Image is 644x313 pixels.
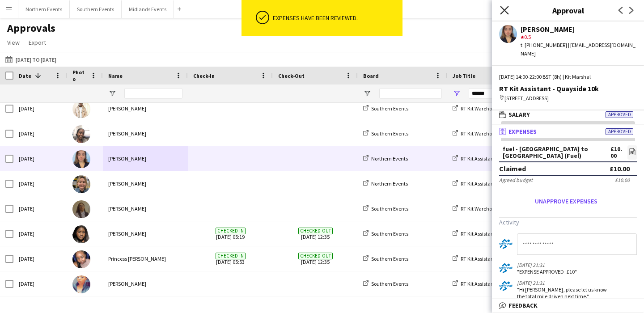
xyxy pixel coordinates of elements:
span: Check-Out [278,72,305,79]
span: Salary [508,110,530,118]
a: Southern Events [363,205,408,212]
a: Export [25,37,50,48]
span: RT Kit Assistant - The RunThrough Foundation 10k [461,230,574,237]
img: Orla Murphy [72,150,90,168]
span: Southern Events [371,130,408,137]
button: Southern Events [70,0,122,18]
div: [PERSON_NAME] [103,196,188,221]
a: RT Kit Assistant - Quayside 10k [453,180,530,187]
img: Jaydon Young [72,100,90,118]
span: Southern Events [371,280,408,287]
div: [PERSON_NAME] [103,221,188,246]
app-user-avatar: RunThrough Events [499,279,513,293]
div: [DATE] [13,271,67,296]
span: Checked-in [216,228,246,234]
button: Open Filter Menu [363,89,371,97]
img: Chimere Bell [72,275,90,293]
span: Export [29,38,46,47]
span: Name [108,72,123,79]
div: [PERSON_NAME] [521,25,637,33]
h3: Activity [499,218,637,226]
a: RT Kit Assistant - The RunThrough Foundation 10k [453,255,574,262]
h3: Approval [492,4,644,16]
span: Northern Events [371,180,408,187]
mat-expansion-panel-header: ExpensesApproved [492,125,644,138]
span: Board [363,72,379,79]
div: [PERSON_NAME] [103,271,188,296]
button: Open Filter Menu [108,89,116,97]
span: Checked-out [298,228,333,234]
div: [PERSON_NAME] [103,121,188,146]
mat-expansion-panel-header: Feedback [492,299,644,312]
div: [PERSON_NAME] [103,171,188,196]
span: Southern Events [371,255,408,262]
div: "Hi [PERSON_NAME], please let us know the total mile driven next time." [517,286,609,300]
a: RT Kit Assistant - The RunThrough Foundation 10k [453,230,574,237]
div: [DATE] [13,96,67,121]
a: Southern Events [363,255,408,262]
span: RT Kit Assistant - The RunThrough Foundation 10k [461,280,574,287]
span: Checked-out [298,253,333,259]
a: Southern Events [363,280,408,287]
span: Southern Events [371,230,408,237]
span: Job Title [453,72,475,79]
span: [DATE] 05:19 [193,221,267,246]
button: Unapprove expenses [499,194,633,208]
div: Expenses have been reviewed. [273,14,399,22]
span: [DATE] 05:53 [193,246,267,271]
div: [DATE] [13,246,67,271]
div: Princess [PERSON_NAME] [103,246,188,271]
img: Clare Williams [72,175,90,193]
div: £10.00 [610,146,622,159]
a: RT Kit Assistant - Quayside 10k [453,155,530,162]
span: RT Kit Warehouse [461,130,500,137]
span: Northern Events [371,155,408,162]
a: Southern Events [363,230,408,237]
img: Princess Ebal Nathan [72,250,90,268]
span: Approved [606,111,633,118]
input: Board Filter Input [379,88,442,99]
span: View [7,38,20,47]
div: Claimed [499,164,526,173]
button: Northern Events [18,0,70,18]
span: Southern Events [371,205,408,212]
span: RT Kit Assistant - The RunThrough Foundation 10k [461,255,574,262]
span: Expenses [508,127,537,135]
img: Elynne Barnor [72,225,90,243]
div: [DATE] [13,121,67,146]
div: [DATE] 14:00-22:00 BST (8h) | Kit Marshal [499,73,637,81]
a: Southern Events [363,105,408,112]
div: [DATE] [13,171,67,196]
span: RT Kit Assistant - Quayside 10k [461,180,530,187]
mat-expansion-panel-header: SalaryApproved [492,108,644,121]
span: Check-In [193,72,215,79]
div: RT Kit Assistant - Quayside 10k [499,85,637,93]
a: View [4,37,23,48]
img: Bethany Lawrence [72,200,90,218]
button: [DATE] to [DATE] [4,54,58,65]
input: Name Filter Input [124,88,182,99]
div: 0.5 [521,33,637,41]
button: Open Filter Menu [453,89,461,97]
div: [DATE] [13,146,67,171]
div: [STREET_ADDRESS] [499,94,637,102]
div: t. [PHONE_NUMBER] | [EMAIL_ADDRESS][DOMAIN_NAME] [521,41,637,57]
span: [DATE] 12:35 [278,246,352,271]
app-user-avatar: RunThrough Events [499,262,513,275]
span: RT Kit Assistant - Quayside 10k [461,155,530,162]
span: Feedback [508,301,538,309]
div: "EXPENSE APPROVED: £10" [517,268,577,275]
span: RT Kit Warehouse [461,105,500,112]
a: RT Kit Warehouse [453,105,500,112]
a: RT Kit Assistant - The RunThrough Foundation 10k [453,280,574,287]
span: Southern Events [371,105,408,112]
input: Job Title Filter Input [469,88,531,99]
a: Southern Events [363,130,408,137]
span: Checked-in [216,253,246,259]
div: £10.00 [615,177,630,183]
span: [DATE] 12:35 [278,221,352,246]
img: Sara Abdul [72,125,90,143]
div: £10.00 [610,164,630,173]
div: [DATE] 21:31 [517,262,577,268]
div: Agreed budget [499,177,533,183]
